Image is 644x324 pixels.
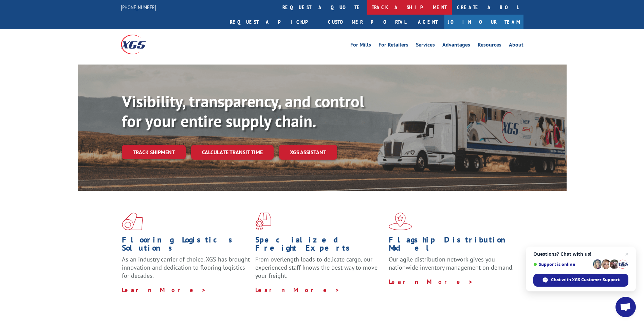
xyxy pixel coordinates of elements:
img: xgs-icon-flagship-distribution-model-red [389,213,412,230]
a: Join Our Team [444,15,523,29]
a: Learn More > [255,286,340,294]
img: xgs-icon-total-supply-chain-intelligence-red [122,213,143,230]
h1: Flooring Logistics Solutions [122,236,250,255]
span: Questions? Chat with us! [533,251,628,257]
span: Close chat [623,250,631,258]
a: For Mills [350,42,371,50]
a: Request a pickup [225,15,323,29]
a: Learn More > [389,278,473,286]
p: From overlength loads to delicate cargo, our experienced staff knows the best way to move your fr... [255,255,384,286]
a: Resources [478,42,501,50]
a: Services [416,42,435,50]
a: About [509,42,523,50]
a: Track shipment [122,145,186,159]
span: As an industry carrier of choice, XGS has brought innovation and dedication to flooring logistics... [122,255,250,280]
a: Customer Portal [323,15,411,29]
a: [PHONE_NUMBER] [121,4,156,11]
span: Support is online [533,262,590,267]
a: Agent [411,15,444,29]
a: XGS ASSISTANT [279,145,337,160]
div: Chat with XGS Customer Support [533,274,628,287]
img: xgs-icon-focused-on-flooring-red [255,213,271,230]
a: Learn More > [122,286,206,294]
h1: Specialized Freight Experts [255,236,384,255]
a: Calculate transit time [191,145,274,160]
div: Open chat [615,297,636,317]
span: Our agile distribution network gives you nationwide inventory management on demand. [389,255,514,271]
a: Advantages [442,42,470,50]
b: Visibility, transparency, and control for your entire supply chain. [122,91,364,131]
a: For Retailers [379,42,408,50]
h1: Flagship Distribution Model [389,236,517,255]
span: Chat with XGS Customer Support [551,277,620,283]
